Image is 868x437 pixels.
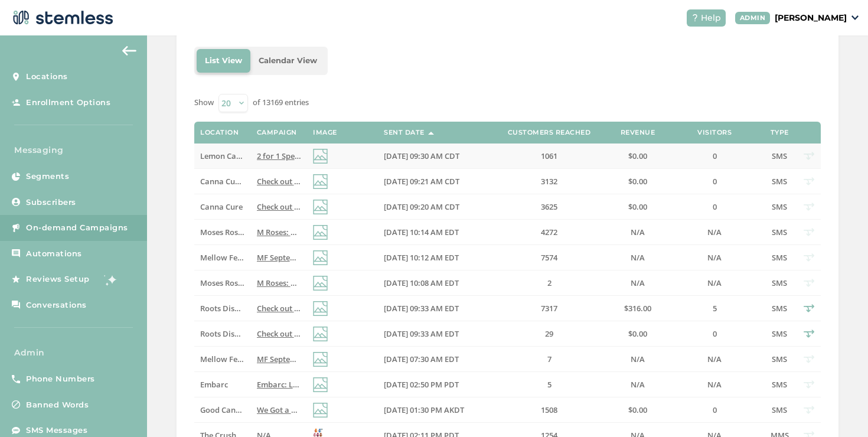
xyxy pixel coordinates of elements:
span: Moses Roses [200,227,246,237]
label: Check out our new deals at Roots! Reply END to cancel [257,329,301,339]
label: $0.00 [614,151,661,161]
span: SMS Messages [26,425,87,436]
span: 7317 [541,303,557,314]
label: N/A [614,253,661,263]
span: N/A [707,252,722,263]
span: 29 [545,328,553,339]
img: logo-dark-0685b13c.svg [9,6,113,30]
span: SMS [772,379,787,390]
div: ADMIN [735,12,771,24]
span: N/A [707,379,722,390]
span: 0 [713,405,717,415]
label: 09/18/2025 01:30 PM AKDT [384,405,484,415]
span: SMS [772,405,787,415]
span: Canna Cure [200,201,243,212]
span: [DATE] 10:14 AM EDT [384,227,459,237]
label: 09/19/2025 09:30 AM CDT [384,151,484,161]
label: Image [313,129,337,136]
label: 2 for 1 Specials today @ GLENPOOL! Check out these exclusive Lemon offers :) Reply END to cancel [257,151,301,161]
span: Good Cannabis [200,405,256,415]
label: $0.00 [614,405,661,415]
label: 5 [496,380,602,390]
img: icon-img-d887fa0c.svg [313,377,328,392]
label: Campaign [257,129,297,136]
label: of 13169 entries [253,97,309,109]
img: icon-img-d887fa0c.svg [313,352,328,367]
label: Lemon Cannabis Glenpool [200,151,244,161]
label: $316.00 [614,304,661,314]
span: SMS [772,176,787,187]
label: Canna Cure II [200,177,244,187]
span: Lemon Cannabis Glenpool [200,151,296,161]
label: 1061 [496,151,602,161]
span: SMS [772,252,787,263]
span: Enrollment Options [26,97,110,109]
span: N/A [631,252,645,263]
label: Visitors [697,129,732,136]
span: Automations [26,248,82,260]
label: Moses Roses [200,227,244,237]
label: 09/19/2025 09:20 AM CDT [384,202,484,212]
label: Type [771,129,789,136]
label: 09/19/2025 09:21 AM CDT [384,177,484,187]
span: 0 [713,151,717,161]
img: icon-img-d887fa0c.svg [313,250,328,265]
span: SMS [772,227,787,237]
span: Embarc: Limited time offer alert! Get 30% off all online orders at select locations! Tap link to ... [257,379,684,390]
label: SMS [768,329,791,339]
label: Good Cannabis [200,405,244,415]
span: Segments [26,171,69,182]
label: SMS [768,380,791,390]
label: 3625 [496,202,602,212]
span: [DATE] 10:12 AM EDT [384,252,459,263]
span: N/A [707,227,722,237]
label: 0 [673,151,756,161]
img: icon-arrow-back-accent-c549486e.svg [122,46,136,56]
span: 7574 [541,252,557,263]
img: icon-img-d887fa0c.svg [313,276,328,291]
img: icon-img-d887fa0c.svg [313,327,328,341]
label: Check out NEW DROPS Friday at Can Cure, 1023 E. 6th Ave Reply END to cancel [257,177,301,187]
span: Check out NEW DROPS [DATE] at Can Cure, [STREET_ADDRESS] Reply END to cancel [257,176,554,187]
span: N/A [631,379,645,390]
label: Mellow Fellow [200,253,244,263]
span: Mellow Fellow [200,252,253,263]
label: Embarc [200,380,244,390]
span: SMS [772,303,787,314]
label: 0 [673,177,756,187]
label: 7317 [496,304,602,314]
span: 0 [713,176,717,187]
label: 09/18/2025 02:50 PM PDT [384,380,484,390]
span: We Got a GOOD deal for you at GOOD ([STREET_ADDRESS][PERSON_NAME])! Reply END to cancel [257,405,605,415]
span: 7 [547,354,552,364]
span: Moses Roses [200,278,246,288]
label: Roots Dispensary - Med [200,329,244,339]
span: [DATE] 07:30 AM EDT [384,354,459,364]
label: 09/19/2025 07:30 AM EDT [384,354,484,364]
img: glitter-stars-b7820f95.gif [99,268,122,291]
span: On-demand Campaigns [26,222,128,234]
label: SMS [768,354,791,364]
span: 4272 [541,227,557,237]
label: 09/19/2025 10:14 AM EDT [384,227,484,237]
span: [DATE] 02:50 PM PDT [384,379,459,390]
span: 2 [547,278,552,288]
span: M Roses: BOGO Free on all deli zips again [DATE] only! Visit the [GEOGRAPHIC_DATA] location befor... [257,227,739,237]
label: N/A [673,380,756,390]
label: MF September BOGO = twice the treats! Buy 1, get 1 FREE. Ends 9/22. Use code: BOGOSEP. Order befo... [257,253,301,263]
span: [DATE] 09:33 AM EDT [384,328,459,339]
img: icon-img-d887fa0c.svg [313,301,328,316]
label: 09/19/2025 10:12 AM EDT [384,253,484,263]
img: icon-help-white-03924b79.svg [691,14,699,21]
span: 3625 [541,201,557,212]
span: Canna Cure II [200,176,249,187]
span: Phone Numbers [26,373,95,385]
label: 09/19/2025 09:33 AM EDT [384,304,484,314]
label: 3132 [496,177,602,187]
span: $0.00 [628,151,647,161]
iframe: Chat Widget [809,380,868,437]
img: icon-img-d887fa0c.svg [313,174,328,189]
label: SMS [768,177,791,187]
label: N/A [614,278,661,288]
